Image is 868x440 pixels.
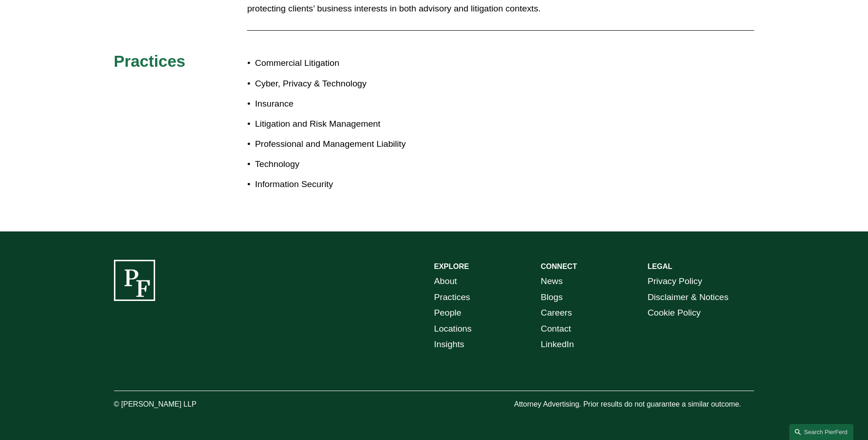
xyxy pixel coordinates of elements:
a: News [541,274,563,290]
p: Insurance [255,96,434,112]
span: Practices [114,52,186,70]
p: Attorney Advertising. Prior results do not guarantee a similar outcome. [514,398,754,411]
a: Privacy Policy [647,274,702,290]
a: About [434,274,457,290]
a: LinkedIn [541,337,574,353]
strong: EXPLORE [434,263,469,270]
p: Cyber, Privacy & Technology [255,76,434,92]
p: © [PERSON_NAME] LLP [114,398,248,411]
a: Cookie Policy [647,305,701,321]
a: Blogs [541,290,563,306]
strong: CONNECT [541,263,577,270]
strong: LEGAL [647,263,672,270]
p: Litigation and Risk Management [255,116,434,132]
a: Disclaimer & Notices [647,290,728,306]
a: Locations [434,321,472,337]
a: Careers [541,305,572,321]
p: Commercial Litigation [255,55,434,71]
p: Information Security [255,177,434,193]
a: People [434,305,462,321]
a: Search this site [789,424,853,440]
p: Technology [255,156,434,172]
p: Professional and Management Liability [255,136,434,152]
a: Contact [541,321,571,337]
a: Insights [434,337,464,353]
a: Practices [434,290,470,306]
